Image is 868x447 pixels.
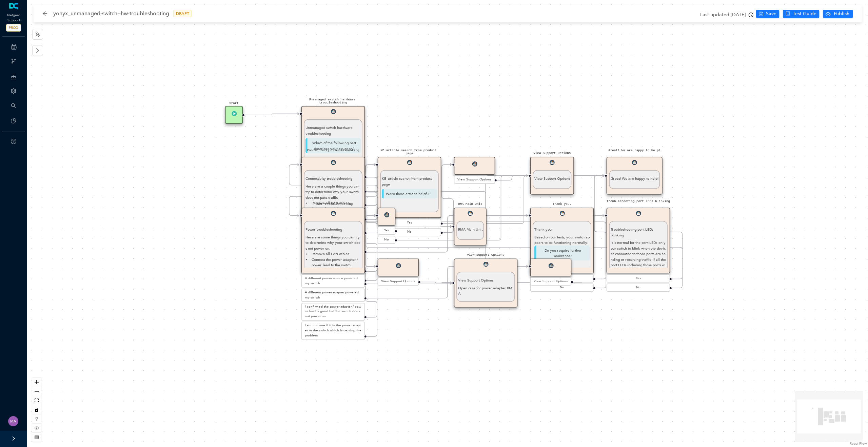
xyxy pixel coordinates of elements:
[378,259,419,287] div: GuideView Support Options
[305,125,361,136] p: Unmanaged switch hardware troubleshooting
[32,433,41,442] button: table
[32,405,41,414] button: toggle interactivity
[312,206,361,212] li: Reboot the switch.
[458,202,482,207] pre: RMA Main Unit
[331,160,336,165] img: Guide
[331,211,336,216] img: Guide
[454,259,518,308] div: View Support OptionsGuideView Support OptionsOpen case for power adapter RMA.
[533,151,571,156] pre: View Support Options
[366,210,377,322] g: Edge from f09e9e10-2f22-11e7-b6da-bc764e11d2f4 to ffe4eb20-5742-11e7-8aee-bc764e11d2f4
[32,378,41,387] button: zoom in
[472,161,477,167] img: Guide
[382,189,437,199] p: Were these articles helpful?
[442,159,454,237] g: Edge from 411eb8b0-2f24-11e7-81c6-bc764e10c19d to 0492f6b0-57ef-11e7-9f16-bc764e10c19d
[636,211,641,216] img: Guide
[496,171,528,185] g: Edge from 0492f6b0-57ef-11e7-9f16-bc764e10c19d to c8bfe090-5b0d-11e7-b18c-bc764e11d2f4
[312,251,361,257] li: Remove all LAN cables.
[530,259,572,287] div: GuideView Support Options
[379,279,417,284] div: View Support Options
[607,200,670,203] pre: Troubleshooting port LEDs blinking
[603,149,667,152] pre: Great! We are happy to help!
[700,10,753,20] div: Last updated [DATE]
[11,118,16,123] span: pie-chart
[32,387,41,396] button: zoom out
[305,176,361,181] p: Connectivity troubleshooting
[305,227,361,232] p: Power troubleshooting
[611,227,666,238] p: Troubleshooting port LEDs blinking
[289,172,377,220] g: Edge from b7128540-2f21-11e7-ad65-bc764e10d166 to f09e9e10-2f22-11e7-b6da-bc764e11d2f4
[35,48,40,53] span: right
[534,246,590,261] p: Do you require further assistance?
[305,183,361,200] p: Here are a couple things you can try to determine why your switch does not pass traffic.
[11,139,16,144] span: question-circle
[173,10,192,17] span: DRAFT
[458,285,514,296] p: Open case for power adapter RMA.
[758,12,763,16] span: save
[303,276,363,286] div: A different power source powered my switch
[850,441,867,446] a: React Flow attribution
[419,277,452,288] g: Edge from 98409280-5cc9-11e7-a09e-bc764e10d166 to 99190210-57f0-11e7-8234-bc764e10d166
[594,171,606,293] g: Edge from 0c09b3a0-2f24-11e7-b6da-bc764e11d2f4 to 773d8210-2f23-11e7-81c6-bc764e10c19d
[312,257,361,296] li: Connect the power adapter / power lead to the switch.
[396,263,401,268] img: Guide
[367,210,528,257] g: Edge from ce494a80-2f23-11e7-ad65-bc764e10d166 to 0c09b3a0-2f24-11e7-b6da-bc764e11d2f4
[35,32,40,37] span: node-index
[305,234,361,251] p: Here are some things you can try to determine why your switch does not power on.
[35,426,39,430] span: setting
[534,234,590,246] p: Based on our tests, your switch appears to be functioning normally.
[301,106,365,224] div: Unmanaged switch hardware troubleshootingGuideUnmanaged switch hardware troubleshootingWhich of t...
[53,8,169,19] span: yonyx_unmanaged-switch--hw-troubleshooting
[301,208,365,341] div: Power troubleshootingGuidePower troubleshootingHere are some things you can try to determine why ...
[42,11,48,16] span: arrow-left
[314,202,353,207] pre: Power troubleshooting
[312,200,361,206] li: Remove all LAN cables.
[532,285,592,290] div: No
[378,157,441,237] div: KB article search from product pageGuideKB article search from product pageWere these articles he...
[833,10,850,18] span: Publish
[467,253,504,257] pre: View Support Options
[366,210,683,284] g: Edge from 28cce680-2f22-11e7-81c6-bc764e10c19d to ffe4eb20-5742-11e7-8aee-bc764e11d2f4
[301,98,365,104] pre: Unmanaged switch hardware troubleshooting
[548,263,553,268] img: Guide
[384,212,389,217] img: Guide
[42,11,48,17] div: back
[378,149,441,155] pre: KB article search from product page
[35,435,39,439] span: table
[32,414,41,424] button: question
[11,58,16,64] span: branches
[301,149,365,152] pre: Connectivity troubleshooting
[379,220,440,226] div: Yes
[559,211,565,216] img: Guide
[366,159,606,284] g: Edge from 0c09b3a0-2f24-11e7-b6da-bc764e11d2f4 to 411eb8b0-2f24-11e7-81c6-bc764e10c19d
[611,240,666,285] div: It is normal for the port LEDs on your switch to blink when the devices connected to those ports ...
[379,228,394,233] div: Yes
[607,157,663,195] div: Great! We are happy to help!GuideGreat! We are happy to help!
[793,10,816,18] span: Test Guide
[289,159,377,210] g: Edge from b7128540-2f21-11e7-ad65-bc764e10d166 to ce494a80-2f23-11e7-ad65-bc764e10d166
[397,171,605,245] g: Edge from ffe4eb20-5742-11e7-8aee-bc764e11d2f4 to 773d8210-2f23-11e7-81c6-bc764e10c19d
[443,171,605,229] g: Edge from 411eb8b0-2f24-11e7-81c6-bc764e10c19d to 773d8210-2f23-11e7-81c6-bc764e10c19d
[530,157,574,195] div: View Support OptionsGuideView Support Options
[6,24,21,32] span: PROD
[442,277,582,288] g: Edge from a5b9ac80-573d-11e7-9f16-bc764e10c19d to 99190210-57f0-11e7-8234-bc764e10d166
[532,279,570,284] div: View Support Options
[32,424,41,433] button: setting
[632,160,637,165] img: Guide
[783,10,819,18] button: robotTest Guide
[748,13,753,17] span: clock-circle
[229,101,239,106] pre: Start
[785,12,790,16] span: robot
[331,109,336,114] img: Guide
[367,171,605,289] g: Edge from f09e9e10-2f22-11e7-b6da-bc764e11d2f4 to 773d8210-2f23-11e7-81c6-bc764e10c19d
[455,177,494,182] div: View Support Options
[553,202,571,207] pre: Thank you.
[379,230,440,235] div: No
[303,290,363,300] div: A different power adapter powered my switch
[245,109,299,120] g: Edge from 434c73f1-aa81-9212-9f87-6930764959d2 to b7128540-2f21-11e7-ad65-bc764e10d166
[382,176,437,187] p: KB article search from product page
[530,208,594,293] div: Thank you.GuideThank you.Based on our tests, your switch appears to be functioning normally. Do y...
[468,211,473,216] img: Guide
[232,111,237,116] img: Trigger
[611,176,658,181] p: Great! We are happy to help!
[823,10,853,18] button: cloud-uploadPublish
